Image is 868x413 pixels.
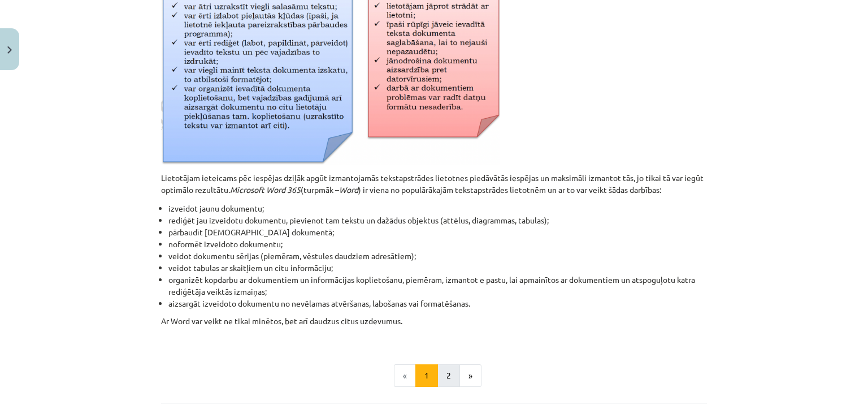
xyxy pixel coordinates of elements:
[161,172,707,196] p: Lietotājam ieteicams pēc iespējas dziļāk apgūt izmantojamās tekstapstrādes lietotnes piedāvātās i...
[168,274,707,298] li: organizēt kopdarbu ar dokumentiem un informācijas koplietošanu, piemēram, izmantot e pastu, lai a...
[168,203,707,214] li: izveidot jaunu dokumentu;
[339,184,358,195] i: Word
[161,364,707,387] nav: Page navigation example
[168,238,707,250] li: noformēt izveidoto dokumentu;
[230,184,301,195] i: Microsoft Word 365
[168,214,707,226] li: rediģēt jau izveidotu dokumentu, pievienot tam tekstu un dažādus objektus (attēlus, diagrammas, t...
[168,298,707,309] li: aizsargāt izveidoto dokumentu no nevēlamas atvēršanas, labošanas vai formatēšanas.
[161,315,707,339] p: Ar Word var veikt ne tikai minētos, bet arī daudzus citus uzdevumus.
[459,364,481,387] button: »
[415,364,438,387] button: 1
[7,46,12,54] img: icon-close-lesson-0947bae3869378f0d4975bcd49f059093ad1ed9edebbc8119c70593378902aed.svg
[168,250,707,262] li: veidot dokumentu sērijas (piemēram, vēstules daudziem adresātiem);
[168,226,707,238] li: pārbaudīt [DEMOGRAPHIC_DATA] dokumentā;
[168,262,707,274] li: veidot tabulas ar skaitļiem un citu informāciju;
[437,364,460,387] button: 2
